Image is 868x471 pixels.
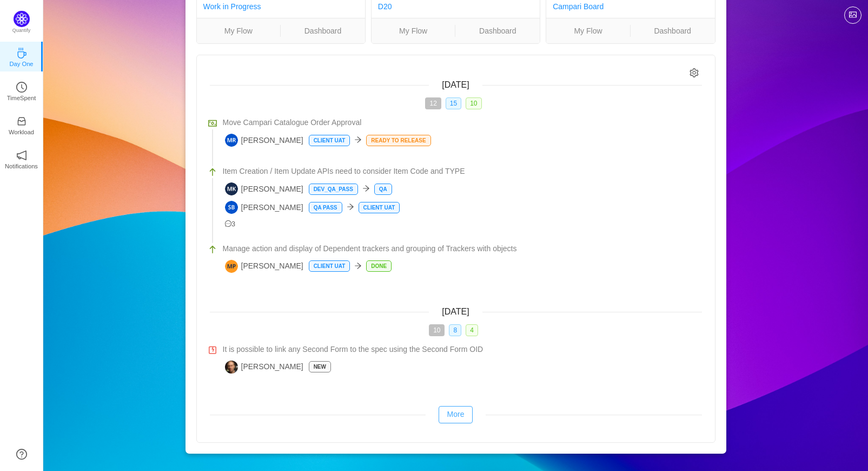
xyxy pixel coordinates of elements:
span: [PERSON_NAME] [225,134,303,147]
a: Work in Progress [203,2,261,11]
img: MP [225,260,238,273]
p: Ready to Release [367,135,430,146]
span: 3 [225,220,236,228]
i: icon: arrow-right [347,203,354,211]
i: icon: arrow-right [362,185,370,192]
span: 10 [429,324,445,336]
i: icon: message [225,220,232,227]
p: Client UAT [359,202,400,213]
p: Notifications [5,161,38,171]
a: icon: notificationNotifications [16,153,27,164]
a: Manage action and display of Dependent trackers and grouping of Trackers with objects [223,243,702,254]
i: icon: notification [16,150,27,161]
p: QA Pass [309,202,342,213]
a: Item Creation / Item Update APIs need to consider Item Code and TYPE [223,166,702,177]
span: Item Creation / Item Update APIs need to consider Item Code and TYPE [223,166,465,177]
i: icon: arrow-right [354,262,362,270]
img: Quantify [14,11,30,27]
a: My Flow [372,25,455,37]
img: MK [225,182,238,195]
span: [PERSON_NAME] [225,182,303,195]
p: Quantify [12,27,31,35]
span: Manage action and display of Dependent trackers and grouping of Trackers with objects [223,243,517,254]
a: Move Campari Catalogue Order Approval [223,117,702,128]
i: icon: arrow-right [354,136,362,143]
span: [PERSON_NAME] [225,260,303,273]
p: Client UAT [309,261,350,271]
p: QA [375,184,392,194]
img: DV [225,361,238,374]
span: 8 [449,324,461,336]
span: 12 [425,97,441,109]
a: Campari Board [553,2,604,11]
a: icon: inboxWorkload [16,119,27,130]
a: My Flow [546,25,630,37]
p: New [309,362,330,372]
a: It is possible to link any Second Form to the spec using the Second Form OID [223,344,702,355]
p: TimeSpent [7,93,36,103]
span: It is possible to link any Second Form to the spec using the Second Form OID [223,344,483,355]
a: Dashboard [631,25,715,37]
i: icon: coffee [16,48,27,58]
span: [DATE] [442,307,469,316]
p: Done [367,261,391,271]
a: D20 [378,2,392,11]
p: Workload [9,127,34,137]
a: icon: question-circle [16,449,27,460]
span: [DATE] [442,80,469,89]
p: Dev_QA_Pass [309,184,357,194]
p: Client UAT [309,135,350,146]
a: icon: clock-circleTimeSpent [16,85,27,96]
span: [PERSON_NAME] [225,361,303,374]
a: Dashboard [281,25,365,37]
button: More [439,406,473,423]
span: 10 [466,97,481,109]
span: [PERSON_NAME] [225,201,303,214]
span: 15 [446,97,461,109]
span: 4 [466,324,478,336]
a: My Flow [197,25,281,37]
img: SB [225,201,238,214]
i: icon: clock-circle [16,82,27,93]
img: MR [225,134,238,147]
p: Day One [9,59,33,69]
i: icon: inbox [16,116,27,127]
button: icon: picture [844,6,862,24]
i: icon: setting [690,68,699,77]
span: Move Campari Catalogue Order Approval [223,117,362,128]
a: Dashboard [455,25,540,37]
a: icon: coffeeDay One [16,51,27,62]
